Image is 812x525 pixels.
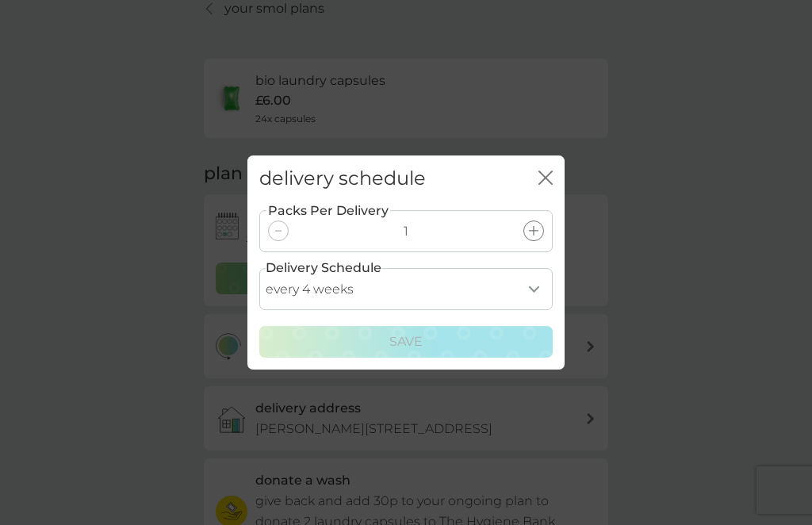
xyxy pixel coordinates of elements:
button: close [538,171,553,187]
button: Save [259,326,553,358]
p: Save [389,331,423,352]
p: 1 [404,221,408,242]
h2: delivery schedule [259,167,426,190]
label: Packs Per Delivery [266,201,390,221]
label: Delivery Schedule [266,258,381,278]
